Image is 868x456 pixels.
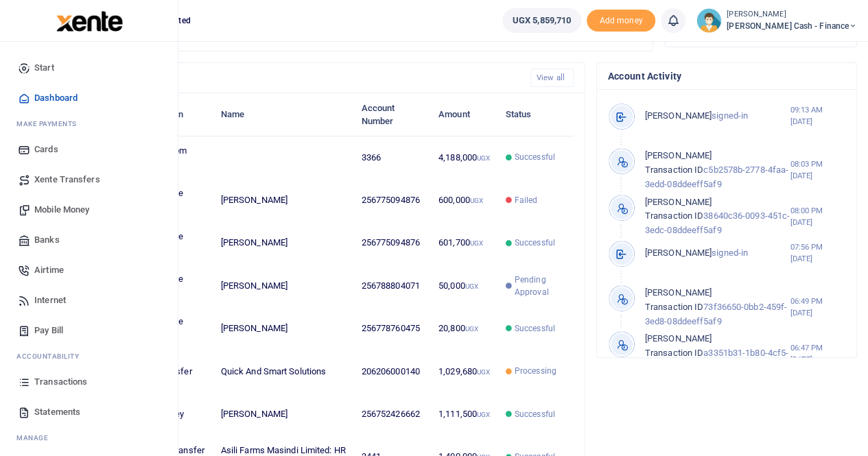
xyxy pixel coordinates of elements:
span: anage [23,433,49,443]
span: Start [34,61,54,75]
span: [PERSON_NAME] [645,197,712,207]
td: [PERSON_NAME] [213,307,353,350]
a: Cards [11,134,167,165]
span: Transaction ID [645,348,703,358]
a: Add money [587,14,655,25]
span: Xente Transfers [34,173,100,187]
small: [PERSON_NAME] [727,9,857,21]
small: UGX [477,368,490,376]
a: Internet [11,285,167,315]
p: signed-in [645,109,790,123]
a: Start [11,53,167,83]
td: 601,700 [431,221,498,264]
span: Transactions [34,375,87,389]
small: UGX [477,411,490,418]
td: 3366 [353,136,430,178]
li: Wallet ballance [497,8,587,33]
span: [PERSON_NAME] [645,110,712,121]
span: Mobile Money [34,203,89,217]
p: signed-in [645,246,790,261]
span: UGX 5,859,710 [513,14,571,27]
span: Cards [34,143,58,156]
span: [PERSON_NAME] [645,248,712,258]
a: Transactions [11,367,167,397]
a: Pay Bill [11,315,167,346]
td: [PERSON_NAME] [213,264,353,307]
span: Add money [587,10,655,32]
td: 4,188,000 [431,136,498,178]
td: 256775094876 [353,179,430,221]
span: Banks [34,233,60,247]
td: 20,800 [431,307,498,350]
a: profile-user [PERSON_NAME] [PERSON_NAME] Cash - Finance [696,8,857,33]
span: Dashboard [34,91,78,105]
span: Airtime [34,263,64,277]
h4: Recent Transactions [64,71,519,86]
a: Airtime [11,255,167,285]
small: 09:13 AM [DATE] [790,104,845,128]
td: Quick And Smart Solutions [213,350,353,392]
a: Banks [11,225,167,255]
span: [PERSON_NAME] [645,333,712,344]
span: Transaction ID [645,302,703,312]
span: Processing [515,365,556,377]
td: 600,000 [431,179,498,221]
li: Ac [11,346,167,367]
span: Successful [515,151,555,163]
td: 256778760475 [353,307,430,350]
th: Status [497,93,573,136]
td: 1,029,680 [431,350,498,392]
span: ake Payments [23,119,77,129]
th: Amount [431,93,498,136]
small: 08:00 PM [DATE] [790,205,845,228]
p: a3351b31-1b80-4cf5-3ed7-08ddeeff5af9 [645,332,790,374]
span: Failed [515,194,538,206]
small: 08:03 PM [DATE] [790,158,845,182]
a: View all [530,69,574,87]
small: UGX [465,283,478,290]
span: Pending Approval [515,274,566,298]
td: 256752426662 [353,392,430,435]
td: 256788804071 [353,264,430,307]
a: Statements [11,397,167,427]
small: UGX [470,239,483,247]
img: logo-large [56,11,123,32]
span: Statements [34,405,80,419]
li: M [11,113,167,134]
span: Successful [515,322,555,335]
small: UGX [465,325,478,333]
a: Xente Transfers [11,165,167,195]
small: UGX [477,154,490,162]
th: Name [213,93,353,136]
p: 38640c36-0093-451c-3edc-08ddeeff5af9 [645,195,790,238]
small: 07:56 PM [DATE] [790,241,845,265]
span: Successful [515,237,555,249]
li: M [11,427,167,448]
span: Transaction ID [645,165,703,175]
td: [PERSON_NAME] [213,221,353,264]
span: [PERSON_NAME] [645,287,712,298]
td: 256775094876 [353,221,430,264]
td: 50,000 [431,264,498,307]
li: Toup your wallet [587,10,655,32]
small: UGX [470,197,483,204]
td: 1,111,500 [431,392,498,435]
td: 206206000140 [353,350,430,392]
p: 73f36650-0bb2-459f-3ed8-08ddeeff5af9 [645,286,790,328]
a: logo-small logo-large logo-large [55,15,123,25]
a: Dashboard [11,83,167,113]
td: [PERSON_NAME] [213,392,353,435]
span: Pay Bill [34,324,63,337]
span: countability [27,351,79,361]
span: Successful [515,408,555,420]
a: UGX 5,859,710 [502,8,581,33]
img: profile-user [696,8,721,33]
p: c5b2578b-2778-4faa-3edd-08ddeeff5af9 [645,149,790,191]
small: 06:47 PM [DATE] [790,342,845,365]
td: [PERSON_NAME] [213,179,353,221]
a: Mobile Money [11,195,167,225]
span: Transaction ID [645,211,703,221]
span: Internet [34,293,66,307]
span: [PERSON_NAME] Cash - Finance [727,20,857,32]
small: 06:49 PM [DATE] [790,296,845,319]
